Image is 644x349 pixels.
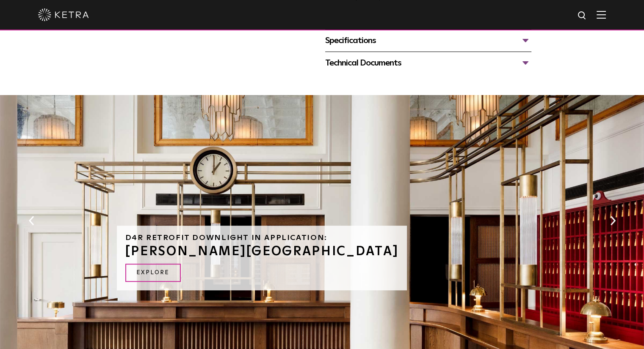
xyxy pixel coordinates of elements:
[608,215,617,226] button: Next
[125,264,181,282] a: EXPLORE
[38,8,89,21] img: ketra-logo-2019-white
[125,234,399,242] h6: D4R Retrofit Downlight in Application:
[27,215,36,226] button: Previous
[325,56,531,70] div: Technical Documents
[577,11,588,21] img: search icon
[325,34,531,47] div: Specifications
[597,11,606,19] img: Hamburger%20Nav.svg
[125,245,399,258] h3: [PERSON_NAME][GEOGRAPHIC_DATA]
